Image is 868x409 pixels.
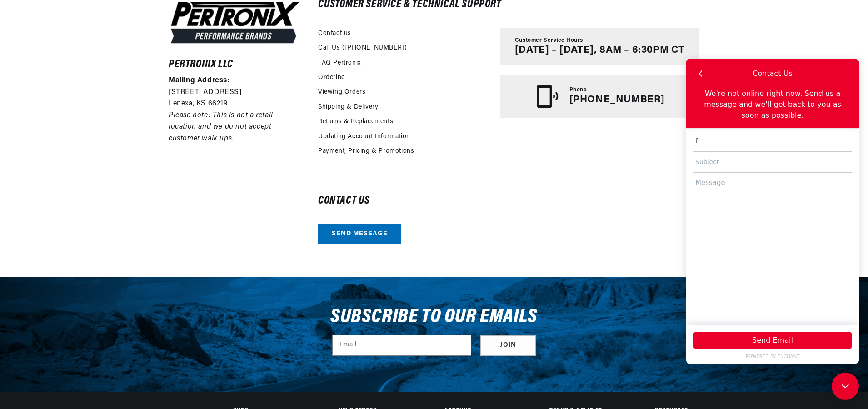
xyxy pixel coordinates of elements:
[318,43,407,53] a: Call Us ([PHONE_NUMBER])
[66,9,106,20] div: Contact Us
[318,224,401,244] a: Send message
[318,73,345,83] a: Ordering
[4,294,169,301] a: POWERED BY ENCHANT
[318,146,414,156] a: Payment, Pricing & Promotions
[515,45,685,56] p: [DATE] – [DATE], 8AM – 6:30PM CT
[318,87,365,97] a: Viewing Orders
[333,335,471,355] input: Email
[318,29,351,39] a: Contact us
[569,86,587,94] span: Phone
[7,273,165,289] button: Send Email
[169,98,301,110] p: Lenexa, KS 66219
[500,75,699,118] a: Phone [PHONE_NUMBER]
[515,37,583,45] span: Customer Service Hours
[4,29,169,65] div: We're not online right now. Send us a message and we'll get back to you as soon as possible.
[169,77,230,84] strong: Mailing Address:
[569,94,665,106] p: [PHONE_NUMBER]
[480,335,536,356] button: Subscribe
[318,132,410,142] a: Updating Account Information
[7,93,165,114] input: Subject
[169,60,301,69] h6: Pertronix LLC
[318,58,361,68] a: FAQ Pertronix
[318,102,378,112] a: Shipping & Delivery
[169,87,301,99] p: [STREET_ADDRESS]
[169,112,273,142] em: Please note: This is not a retail location and we do not accept customer walk ups.
[7,72,165,93] input: Email
[318,117,393,127] a: Returns & Replacements
[330,309,538,326] h3: Subscribe to our emails
[318,196,699,205] h2: Contact us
